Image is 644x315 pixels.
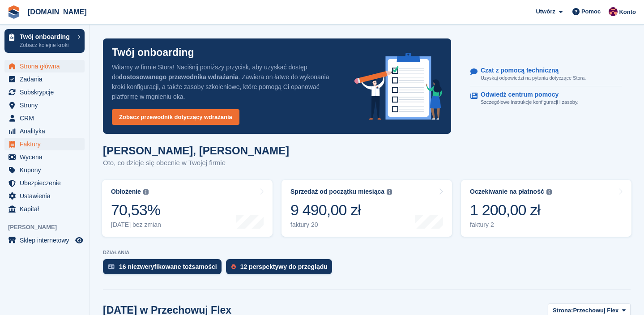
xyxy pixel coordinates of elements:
[4,203,85,215] a: menu
[481,67,579,74] p: Czat z pomocą techniczną
[4,151,85,163] a: menu
[20,203,73,215] span: Kapitał
[20,190,73,202] span: Ustawienia
[112,47,194,58] p: Twój onboarding
[4,164,85,176] a: menu
[24,4,90,19] a: [DOMAIN_NAME]
[103,145,289,157] h1: [PERSON_NAME], [PERSON_NAME]
[481,98,579,106] p: Szczegółowe instrukcje konfiguracji i zasoby.
[8,223,89,232] span: [PERSON_NAME]
[119,263,217,270] div: 16 niezweryfikowane tożsamości
[111,221,161,229] div: [DATE] bez zmian
[103,250,631,255] p: DZIAŁANIA
[20,138,73,150] span: Faktury
[108,264,115,269] img: verify_identity-adf6edd0f0f0b5bbfe63781bf79b02c33cf7c696d77639b501bdc392416b5a36.svg
[470,86,622,111] a: Odwiedź centrum pomocy Szczegółowe instrukcje konfiguracji i zasoby.
[20,112,73,124] span: CRM
[470,221,552,229] div: faktury 2
[4,99,85,111] a: menu
[470,62,622,87] a: Czat z pomocą techniczną Uzyskaj odpowiedzi na pytania dotyczące Stora.
[20,151,73,163] span: Wycena
[4,86,85,98] a: menu
[4,73,85,85] a: menu
[7,5,21,19] img: stora-icon-8386f47178a22dfd0bd8f6a31ec36ba5ce8667c1dd55bd0f319d3a0aa187defe.svg
[20,234,73,247] span: Sklep internetowy
[226,259,337,279] a: 12 perspektywy do przeglądu
[103,259,226,279] a: 16 niezweryfikowane tożsamości
[20,177,73,189] span: Ubezpieczenie
[387,189,392,195] img: icon-info-grey-7440780725fd019a000dd9b08b2336e03edf1995a4989e88bcd33f0948082b44.svg
[470,201,552,219] div: 1 200,00 zł
[4,60,85,72] a: menu
[20,164,73,176] span: Kupony
[619,8,636,17] span: Konto
[481,74,586,82] p: Uzyskaj odpowiedzi na pytania dotyczące Stora.
[240,263,328,270] div: 12 perspektywy do przeglądu
[20,34,73,40] p: Twój onboarding
[4,125,85,137] a: menu
[573,306,618,315] span: Przechowuj Flex
[112,62,340,102] p: Witamy w firmie Stora! Naciśnij poniższy przycisk, aby uzyskać dostęp do . Zawiera on łatwe do wy...
[290,201,392,219] div: 9 490,00 zł
[4,177,85,189] a: menu
[461,180,631,237] a: Oczekiwanie na płatność 1 200,00 zł faktury 2
[609,7,618,16] img: Mateusz Kacwin
[290,188,384,196] div: Sprzedaż od początku miesiąca
[4,29,85,53] a: Twój onboarding Zobacz kolejne kroki
[103,158,289,168] p: Oto, co dzieje się obecnie w Twojej firmie
[143,189,149,195] img: icon-info-grey-7440780725fd019a000dd9b08b2336e03edf1995a4989e88bcd33f0948082b44.svg
[231,264,236,269] img: prospect-51fa495bee0391a8d652442698ab0144808aea92771e9ea1ae160a38d050c398.svg
[470,188,544,196] div: Oczekiwanie na płatność
[20,125,73,137] span: Analityka
[4,190,85,202] a: menu
[553,306,573,315] span: Strona:
[290,221,392,229] div: faktury 20
[536,7,555,16] span: Utwórz
[581,7,601,16] span: Pomoc
[4,138,85,150] a: menu
[281,180,452,237] a: Sprzedaż od początku miesiąca 9 490,00 zł faktury 20
[481,91,571,98] p: Odwiedź centrum pomocy
[112,109,239,125] a: Zobacz przewodnik dotyczący wdrażania
[102,180,273,237] a: Obłożenie 70,53% [DATE] bez zmian
[119,73,239,81] strong: dostosowanego przewodnika wdrażania
[20,60,73,72] span: Strona główna
[4,112,85,124] a: menu
[4,234,85,247] a: menu
[20,86,73,98] span: Subskrypcje
[20,41,73,49] p: Zobacz kolejne kroki
[20,99,73,111] span: Strony
[74,235,85,246] a: Podgląd sklepu
[111,188,141,196] div: Obłożenie
[546,189,552,195] img: icon-info-grey-7440780725fd019a000dd9b08b2336e03edf1995a4989e88bcd33f0948082b44.svg
[20,73,73,85] span: Zadania
[354,53,442,120] img: onboarding-info-6c161a55d2c0e0a8cae90662b2fe09162a5109e8cc188191df67fb4f79e88e88.svg
[111,201,161,219] div: 70,53%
